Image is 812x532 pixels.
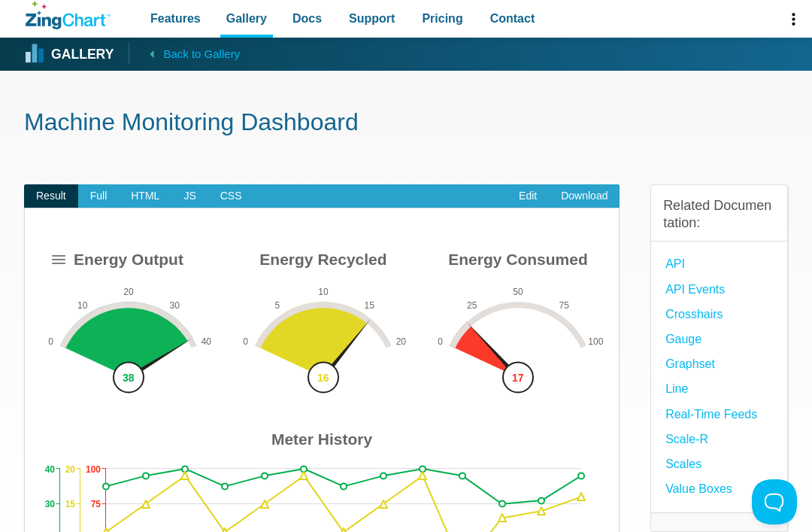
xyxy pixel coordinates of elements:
[78,184,120,208] span: Full
[665,479,732,499] a: Value Boxes
[663,197,775,233] h3: Related Documentation:
[226,8,267,29] span: Gallery
[490,8,535,29] span: Contact
[549,184,620,208] a: Download
[26,43,114,65] a: Gallery
[292,8,322,29] span: Docs
[665,254,685,274] a: API
[665,454,701,474] a: Scales
[51,48,114,62] strong: Gallery
[665,404,757,424] a: Real-Time Feeds
[24,184,78,208] span: Result
[349,8,395,29] span: Support
[752,479,797,524] iframe: Toggle Customer Support
[24,107,788,141] h1: Machine Monitoring Dashboard
[171,184,208,208] span: JS
[665,354,715,374] a: Graphset
[26,2,111,29] a: ZingChart Logo. Click to return to the homepage
[422,8,462,29] span: Pricing
[665,304,723,324] a: Crosshairs
[129,43,240,64] a: Back to Gallery
[208,184,254,208] span: CSS
[665,279,725,299] a: API Events
[665,329,701,349] a: Gauge
[150,8,201,29] span: Features
[507,184,549,208] a: Edit
[665,429,708,449] a: Scale-R
[119,184,171,208] span: HTML
[163,44,240,64] span: Back to Gallery
[665,378,688,399] a: Line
